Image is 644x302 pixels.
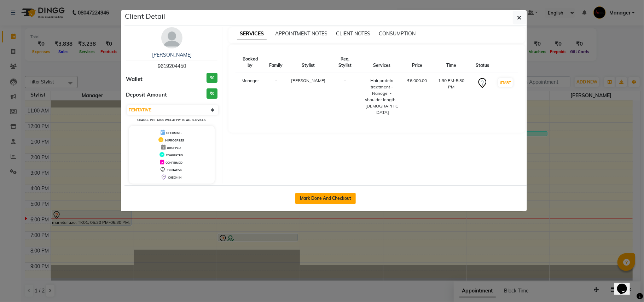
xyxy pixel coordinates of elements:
[379,30,416,37] span: CONSUMPTION
[291,78,325,83] span: [PERSON_NAME]
[126,91,167,99] span: Deposit Amount
[471,52,493,73] th: Status
[166,153,183,157] span: COMPLETED
[236,52,265,73] th: Booked by
[207,73,217,83] h3: ₹0
[614,274,637,295] iframe: chat widget
[287,52,330,73] th: Stylist
[152,52,192,58] a: [PERSON_NAME]
[295,193,356,204] button: Mark Done And Checkout
[161,27,182,48] img: avatar
[431,52,471,73] th: Time
[265,73,287,120] td: -
[431,73,471,120] td: 1:30 PM-5:30 PM
[403,52,431,73] th: Price
[330,73,360,120] td: -
[275,30,327,37] span: APPOINTMENT NOTES
[365,77,399,116] div: Hair protein treatment - Nanogel - shoulder length - [DEMOGRAPHIC_DATA]
[336,30,370,37] span: CLIENT NOTES
[137,118,206,122] small: Change in status will apply to all services.
[498,78,513,87] button: START
[265,52,287,73] th: Family
[207,88,217,99] h3: ₹0
[126,75,143,83] span: Wallet
[167,146,181,150] span: DROPPED
[168,176,181,179] span: CHECK-IN
[237,28,267,40] span: SERVICES
[125,11,166,22] h5: Client Detail
[165,139,184,142] span: IN PROGRESS
[166,131,181,135] span: UPCOMING
[330,52,360,73] th: Req. Stylist
[360,52,403,73] th: Services
[166,161,182,164] span: CONFIRMED
[407,77,427,84] div: ₹6,000.00
[167,168,182,172] span: TENTATIVE
[158,63,186,69] span: 9619204450
[236,73,265,120] td: Manager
